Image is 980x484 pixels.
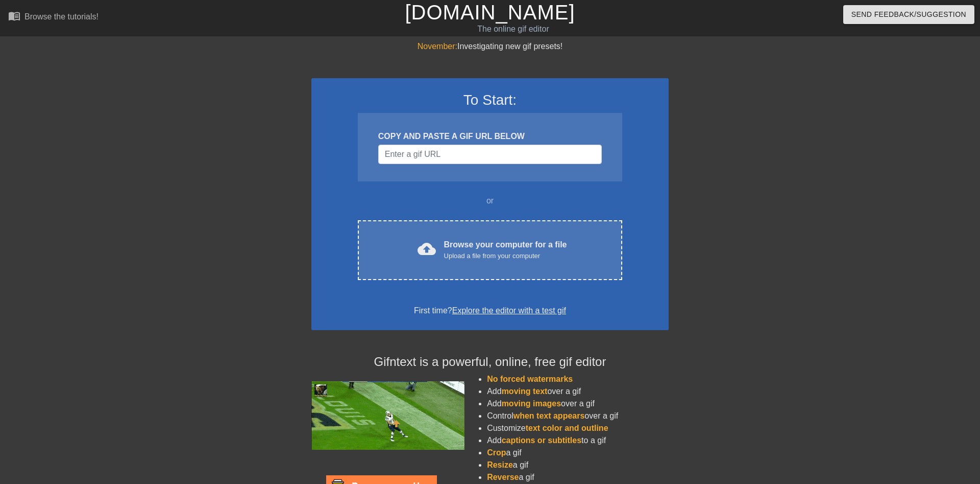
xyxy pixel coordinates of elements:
[487,410,669,422] li: Control over a gif
[332,23,695,35] div: The online gif editor
[444,251,567,261] div: Upload a file from your computer
[502,436,581,445] span: captions or subtitles
[487,447,669,459] li: a gif
[487,459,669,471] li: a gif
[418,42,457,51] span: November:
[325,91,655,109] h3: To Start:
[8,10,20,22] span: menu_book
[311,40,669,53] div: Investigating new gif presets!
[378,145,602,164] input: Username
[513,411,585,420] span: when text appears
[311,381,464,450] img: football_small.gif
[452,306,566,315] a: Explore the editor with a test gif
[444,239,567,261] div: Browse your computer for a file
[338,195,642,207] div: or
[502,387,548,396] span: moving text
[487,422,669,434] li: Customize
[311,355,669,370] h4: Gifntext is a powerful, online, free gif editor
[487,471,669,483] li: a gif
[487,434,669,447] li: Add to a gif
[843,5,974,24] button: Send Feedback/Suggestion
[502,399,561,408] span: moving images
[487,448,506,457] span: Crop
[418,240,436,258] span: cloud_upload
[487,375,573,383] span: No forced watermarks
[487,385,669,398] li: Add over a gif
[487,473,519,481] span: Reverse
[378,130,602,143] div: COPY AND PASTE A GIF URL BELOW
[487,398,669,410] li: Add over a gif
[8,10,99,26] a: Browse the tutorials!
[526,424,608,432] span: text color and outline
[487,460,513,469] span: Resize
[24,12,99,21] div: Browse the tutorials!
[325,305,655,317] div: First time?
[851,8,966,21] span: Send Feedback/Suggestion
[405,1,575,24] a: [DOMAIN_NAME]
